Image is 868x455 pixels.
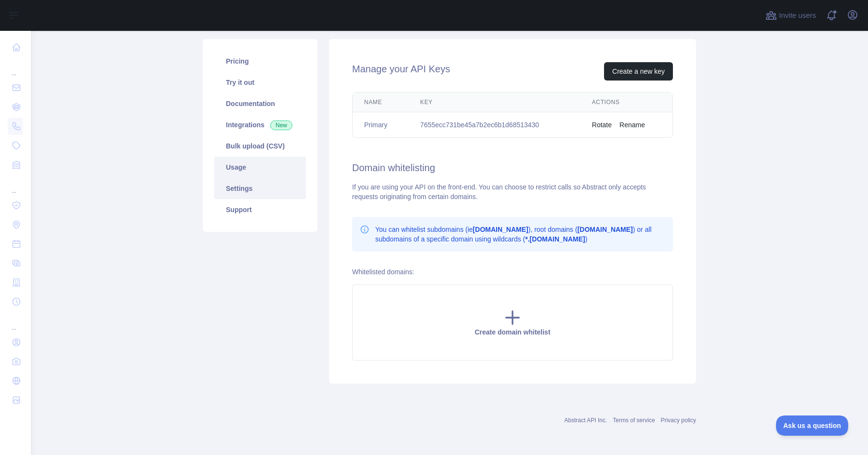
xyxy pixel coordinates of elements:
[214,72,306,93] a: Try it out
[473,226,528,233] b: [DOMAIN_NAME]
[474,328,550,336] span: Create domain whitelist
[578,226,633,233] b: [DOMAIN_NAME]
[408,112,580,138] td: 7655ecc731be45a7b2ec6b1d68513430
[352,62,450,80] h2: Manage your API Keys
[352,161,673,174] h2: Domain whitelisting
[375,225,665,244] p: You can whitelist subdomains (ie ), root domains ( ) or all subdomains of a specific domain using...
[8,58,23,77] div: ...
[214,178,306,199] a: Settings
[8,312,23,332] div: ...
[214,93,306,114] a: Documentation
[779,10,816,21] span: Invite users
[353,93,408,112] th: Name
[565,417,607,424] a: Abstract API Inc.
[525,235,585,243] b: *.[DOMAIN_NAME]
[408,93,580,112] th: Key
[592,120,612,130] button: Rotate
[353,112,408,138] td: Primary
[214,51,306,72] a: Pricing
[776,415,849,436] iframe: Toggle Customer Support
[763,8,818,23] button: Invite users
[604,62,673,80] button: Create a new key
[214,157,306,178] a: Usage
[352,268,414,276] label: Whitelisted domains:
[214,114,306,135] a: Integrations New
[661,417,696,424] a: Privacy policy
[580,93,672,112] th: Actions
[214,199,306,220] a: Support
[270,120,292,130] span: New
[352,182,673,201] div: If you are using your API on the front-end. You can choose to restrict calls so Abstract only acc...
[214,135,306,157] a: Bulk upload (CSV)
[619,120,645,130] button: Rename
[613,417,655,424] a: Terms of service
[8,175,23,195] div: ...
